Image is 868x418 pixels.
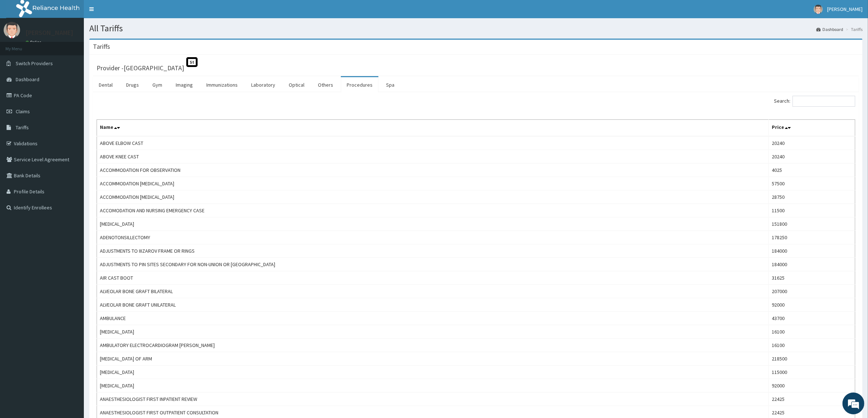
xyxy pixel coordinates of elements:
td: 31625 [769,271,855,285]
img: User Image [814,5,823,14]
td: 207000 [769,285,855,298]
a: Online [26,40,43,45]
td: ACCOMMODATION [MEDICAL_DATA] [97,190,769,204]
span: Dashboard [16,76,39,83]
div: Chat with us now [38,41,122,50]
a: Spa [380,77,400,92]
img: User Image [4,22,20,38]
td: ACCOMMODATION [MEDICAL_DATA] [97,177,769,190]
td: ACCOMMODATION FOR OBSERVATION [97,163,769,177]
td: 28750 [769,190,855,204]
input: Search: [793,96,855,107]
td: AMBULANCE [97,312,769,325]
a: Drugs [120,77,145,92]
td: 11500 [769,204,855,217]
td: ADENOTONSILLECTOMY [97,231,769,244]
td: 178250 [769,231,855,244]
span: Switch Providers [16,60,53,67]
td: 184000 [769,258,855,271]
td: 184000 [769,244,855,258]
td: [MEDICAL_DATA] OF ARM [97,352,769,366]
td: 57500 [769,177,855,190]
td: 218500 [769,352,855,366]
h1: All Tariffs [89,24,863,33]
a: Gym [147,77,168,92]
a: Immunizations [201,77,244,92]
td: ADJUSTMENTS TO PIN SITES SECONDARY FOR NON-UNION OR [GEOGRAPHIC_DATA] [97,258,769,271]
td: AMBULATORY ELECTROCARDIOGRAM [PERSON_NAME] [97,339,769,352]
td: ANAESTHESIOLOGIST FIRST INPATIENT REVIEW [97,393,769,406]
a: Dental [93,77,118,92]
td: 4025 [769,163,855,177]
td: 22425 [769,393,855,406]
a: Imaging [170,77,199,92]
td: 151800 [769,217,855,231]
td: 92000 [769,298,855,312]
td: 43700 [769,312,855,325]
textarea: Type your message and hit 'Enter' [4,199,139,224]
td: ADJUSTMENTS TO IIIZAROV FRAME OR RINGS [97,244,769,258]
td: [MEDICAL_DATA] [97,217,769,231]
span: Tariffs [16,124,29,131]
td: 20240 [769,136,855,150]
th: Price [769,120,855,137]
label: Search: [774,96,855,107]
a: Others [312,77,339,92]
p: [PERSON_NAME] [26,29,73,36]
td: ABOVE KNEE CAST [97,150,769,163]
td: AIR CAST BOOT [97,271,769,285]
h3: Provider - [GEOGRAPHIC_DATA] [97,65,184,71]
td: 115000 [769,366,855,379]
h3: Tariffs [93,43,110,50]
li: Tariffs [844,26,863,32]
div: Minimize live chat window [120,4,137,21]
td: 16100 [769,339,855,352]
td: ALVEOLAR BONE GRAFT BILATERAL [97,285,769,298]
td: 20240 [769,150,855,163]
span: We're online! [42,92,101,165]
td: ABOVE ELBOW CAST [97,136,769,150]
td: [MEDICAL_DATA] [97,325,769,339]
span: St [186,57,198,67]
td: 16100 [769,325,855,339]
a: Procedures [341,77,378,92]
a: Optical [283,77,310,92]
img: d_794563401_company_1708531726252_794563401 [13,36,30,55]
a: Dashboard [816,26,843,32]
a: Laboratory [245,77,281,92]
td: ALVEOLAR BONE GRAFT UNILATERAL [97,298,769,312]
th: Name [97,120,769,137]
span: Claims [16,108,30,115]
td: [MEDICAL_DATA] [97,366,769,379]
td: ACCOMODATION AND NURSING EMERGENCY CASE [97,204,769,217]
span: [PERSON_NAME] [827,6,863,12]
td: [MEDICAL_DATA] [97,379,769,393]
td: 92000 [769,379,855,393]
